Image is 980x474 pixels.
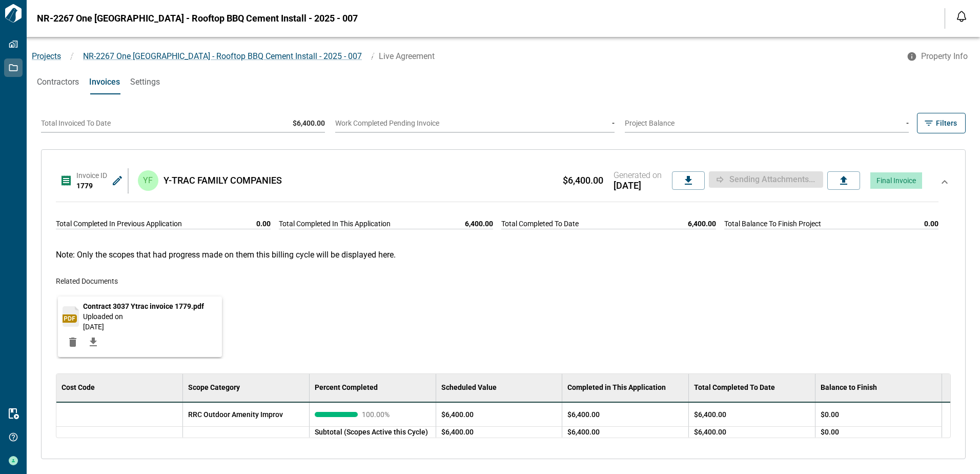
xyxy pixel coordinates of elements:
[362,411,393,418] span: 100.00 %
[694,383,775,392] div: Total Completed To Date
[694,427,726,437] span: $6,400.00
[821,427,839,437] span: $0.00
[56,250,951,260] p: Note: Only the scopes that had progress made on them this billing cycle will be displayed here.
[567,427,600,437] span: $6,400.00
[279,219,391,229] span: Total Completed In This Application
[625,119,675,127] span: Project Balance
[688,219,716,229] span: 6,400.00
[724,219,821,229] span: Total Balance To Finish Project
[567,383,666,392] div: Completed in This Application
[906,119,909,127] span: -
[563,175,603,186] span: $6,400.00
[821,383,877,392] div: Balance to Finish
[56,276,951,286] span: Related Documents
[501,219,579,229] span: Total Completed To Date
[310,373,436,402] div: Percent Completed
[183,373,310,402] div: Scope Category
[76,182,93,190] span: 1779
[130,77,160,87] span: Settings
[89,77,120,87] span: Invoices
[945,439,970,464] iframe: Intercom live chat
[335,119,439,127] span: Work Completed Pending Invoice
[188,409,283,420] span: RRC Outdoor Amenity Improv
[821,409,839,420] span: $0.00
[52,158,955,240] div: Invoice ID1779YFY-TRAC FAMILY COMPANIES $6,400.00Generated on[DATE]Sending attachments...Final In...
[689,373,815,402] div: Total Completed To Date
[567,409,600,420] span: $6,400.00
[441,383,497,392] div: Scheduled Value
[27,50,901,63] nav: breadcrumb
[37,13,358,24] span: NR-2267 One [GEOGRAPHIC_DATA] - Rooftop BBQ Cement Install - 2025 - 007
[917,113,966,133] button: Filters
[83,311,217,332] span: Uploaded on
[56,219,182,229] span: Total Completed In Previous Application
[32,51,61,61] a: Projects
[441,409,474,420] span: $6,400.00
[901,47,976,66] button: Property Info
[83,322,217,332] div: [DATE]
[256,219,271,229] span: 0.00
[56,373,183,402] div: Cost Code
[876,176,916,185] span: Final Invoice
[694,409,726,420] span: $6,400.00
[315,383,378,392] div: Percent Completed
[164,175,282,186] span: Y-TRAC FAMILY COMPANIES
[465,219,493,229] span: 6,400.00
[293,119,325,127] span: $6,400.00
[76,171,107,180] span: Invoice ID
[436,373,563,402] div: Scheduled Value
[562,373,689,402] div: Completed in This Application
[441,427,474,437] span: $6,400.00
[612,119,615,127] span: -
[315,428,428,436] span: Subtotal (Scopes Active this Cycle)
[614,170,662,181] span: Generated on
[921,51,968,62] span: Property Info
[83,51,362,61] span: NR-2267 One [GEOGRAPHIC_DATA] - Rooftop BBQ Cement Install - 2025 - 007
[41,119,111,127] span: Total Invoiced To Date
[815,373,942,402] div: Balance to Finish
[62,383,95,392] div: Cost Code
[188,383,240,392] div: Scope Category
[143,174,153,187] p: YF
[63,306,79,327] img: pdf
[27,70,980,94] div: base tabs
[37,77,79,87] span: Contractors
[936,118,957,128] span: Filters
[614,181,662,191] span: [DATE]
[83,301,217,311] span: Contract 3037 Ytrac invoice 1779.pdf
[379,51,435,61] span: Live Agreement
[953,8,970,25] button: Open notification feed
[924,219,938,229] span: 0.00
